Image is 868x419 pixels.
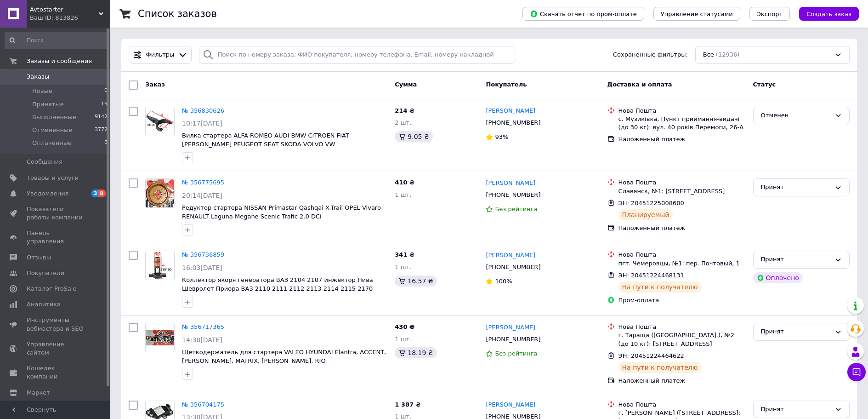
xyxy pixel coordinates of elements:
div: На пути к получателю [618,362,702,373]
div: Наложенный платеж [618,377,746,385]
span: 20:14[DATE] [182,192,222,199]
span: Сообщения [27,158,62,166]
span: Сохраненные фильтры: [613,51,688,59]
span: Показатели работы компании [27,205,85,222]
a: [PERSON_NAME] [486,401,535,409]
span: 93% [495,133,508,140]
a: [PERSON_NAME] [486,251,535,260]
span: 214 ₴ [395,107,414,114]
input: Поиск [5,32,108,49]
a: № 356736859 [182,251,224,258]
div: Нова Пошта [618,323,746,331]
span: ЭН: 20451224464622 [618,352,684,359]
div: Планируемый [618,209,673,220]
span: Покупатели [27,269,64,277]
span: (12936) [716,51,740,58]
button: Чат с покупателем [847,363,866,381]
div: Принят [761,327,831,337]
div: Оплачено [753,272,803,283]
a: № 356717365 [182,323,224,330]
button: Скачать отчет по пром-оплате [522,7,644,21]
a: Редуктор стартера NISSAN Primastar Qashqai X-Trail OPEL Vivaro RENAULT Laguna Megane Scenic Trafi... [182,204,381,220]
div: 9.05 ₴ [395,131,432,142]
img: Фото товару [146,110,174,132]
span: 3 [91,189,99,197]
div: 18.19 ₴ [395,347,437,358]
span: Аналитика [27,300,61,309]
a: № 356775695 [182,179,224,186]
span: Все [703,51,714,59]
span: 1 шт. [395,336,411,343]
input: Поиск по номеру заказа, ФИО покупателя, номеру телефона, Email, номеру накладной [199,46,515,64]
span: Принятые [32,100,64,109]
span: Отмененные [32,126,72,134]
span: [PHONE_NUMBER] [486,264,540,270]
div: Славянск, №1: [STREET_ADDRESS] [618,187,746,195]
button: Управление статусами [653,7,740,21]
div: Нова Пошта [618,251,746,259]
span: Отзывы [27,253,51,262]
span: Сумма [395,81,417,88]
span: 1 387 ₴ [395,401,420,408]
span: Доставка и оплата [607,81,672,88]
a: [PERSON_NAME] [486,179,535,188]
span: [PHONE_NUMBER] [486,336,540,343]
a: Вилка стартера ALFA ROMEO AUDI BMW CITROEN FIAT [PERSON_NAME] PEUGEOT SEAT SKODA VOLVO VW [182,132,349,148]
span: Avtostarter [30,6,99,14]
span: 410 ₴ [395,179,414,186]
span: 14:30[DATE] [182,336,222,344]
span: 1 шт. [395,191,411,198]
span: Выполненные [32,113,76,121]
span: Управление статусами [661,11,733,17]
span: ЭН: 20451224468131 [618,272,684,279]
div: 16.57 ₴ [395,276,437,287]
span: 9142 [95,113,108,121]
img: Фото товару [146,179,174,207]
span: 3 [104,139,108,147]
a: [PERSON_NAME] [486,323,535,332]
span: Кошелек компании [27,364,85,381]
div: Нова Пошта [618,401,746,409]
h1: Список заказов [138,8,217,19]
span: 19 [101,100,108,109]
span: 430 ₴ [395,323,414,330]
a: [PERSON_NAME] [486,107,535,115]
span: Заказ [145,81,165,88]
span: Статус [753,81,776,88]
span: 16:03[DATE] [182,264,222,271]
span: Новые [32,87,52,95]
div: Нова Пошта [618,107,746,115]
div: Нова Пошта [618,178,746,187]
div: Ваш ID: 813826 [30,14,110,22]
span: 3772 [95,126,108,134]
span: Фильтры [146,51,175,59]
span: Оплаченные [32,139,72,147]
span: 341 ₴ [395,251,414,258]
span: Экспорт [757,11,783,17]
span: Управление сайтом [27,340,85,357]
a: Щеткодержатель для стартера VALEO HYUNDAI Elantra, ACCENT, [PERSON_NAME], MATRIX, [PERSON_NAME], RIO [182,349,386,364]
div: Пром-оплата [618,296,746,304]
div: с. Музиківка, Пункт приймання-видачі (до 30 кг): вул. 40 років Перемоги, 26-А [618,115,746,132]
span: Панель управления [27,229,85,246]
button: Создать заказ [799,7,859,21]
span: Уведомления [27,189,68,198]
button: Экспорт [749,7,790,21]
div: г. Тараща ([GEOGRAPHIC_DATA].), №2 (до 10 кг): [STREET_ADDRESS] [618,331,746,348]
span: Каталог ProSale [27,285,76,293]
a: Фото товару [145,107,175,136]
div: На пути к получателю [618,281,702,293]
span: Маркет [27,389,50,397]
span: Товары и услуги [27,174,79,182]
span: [PHONE_NUMBER] [486,119,540,126]
span: Без рейтинга [495,206,537,212]
span: Создать заказ [806,11,851,17]
img: Фото товару [146,330,174,345]
span: Заказы и сообщения [27,57,92,65]
span: 0 [104,87,108,95]
a: Коллектор якоря генератора ВАЗ 2104 2107 инжектор Нива Шевролет Приора ВАЗ 2110 2111 2112 2113 21... [182,276,373,292]
span: Скачать отчет по пром-оплате [530,10,637,18]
